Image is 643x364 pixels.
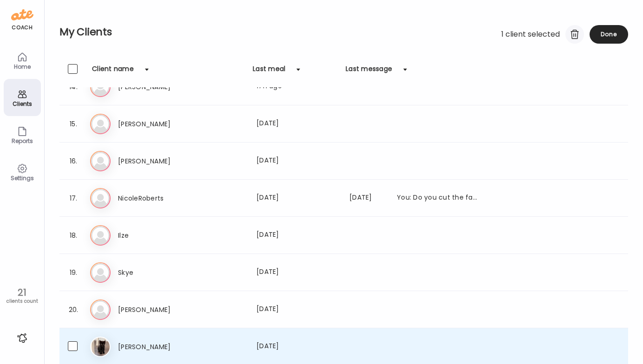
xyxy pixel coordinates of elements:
h3: NicoleRoberts [118,193,200,204]
div: [DATE] [256,230,338,241]
div: [DATE] [256,267,338,278]
div: 18. [68,230,79,241]
div: [DATE] [256,193,338,204]
div: Client name [92,64,134,79]
div: You: Do you cut the fat off this or eat it? [397,193,479,204]
div: Settings [6,175,39,181]
div: Done [590,25,628,44]
div: Last meal [253,64,285,79]
div: [DATE] [349,193,386,204]
h3: Ilze [118,230,200,241]
div: 21 [3,287,41,298]
h2: My Clients [59,25,628,39]
div: 17. [68,193,79,204]
h3: [PERSON_NAME] [118,156,200,167]
div: [DATE] [256,118,338,130]
div: Clients [6,101,39,107]
h3: [PERSON_NAME] [118,304,200,315]
div: 1 client selected [501,29,560,40]
div: Last message [346,64,392,79]
div: 20. [68,304,79,315]
div: [DATE] [256,304,338,315]
div: 19. [68,267,79,278]
div: 16. [68,156,79,167]
h3: Skye [118,267,200,278]
div: coach [12,24,33,32]
div: Home [6,64,39,70]
div: 15. [68,118,79,130]
div: Reports [6,138,39,144]
div: [DATE] [256,341,338,352]
img: ate [11,7,33,22]
div: [DATE] [256,156,338,167]
div: clients count [3,298,41,305]
h3: [PERSON_NAME] [118,341,200,352]
h3: [PERSON_NAME] [118,118,200,130]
